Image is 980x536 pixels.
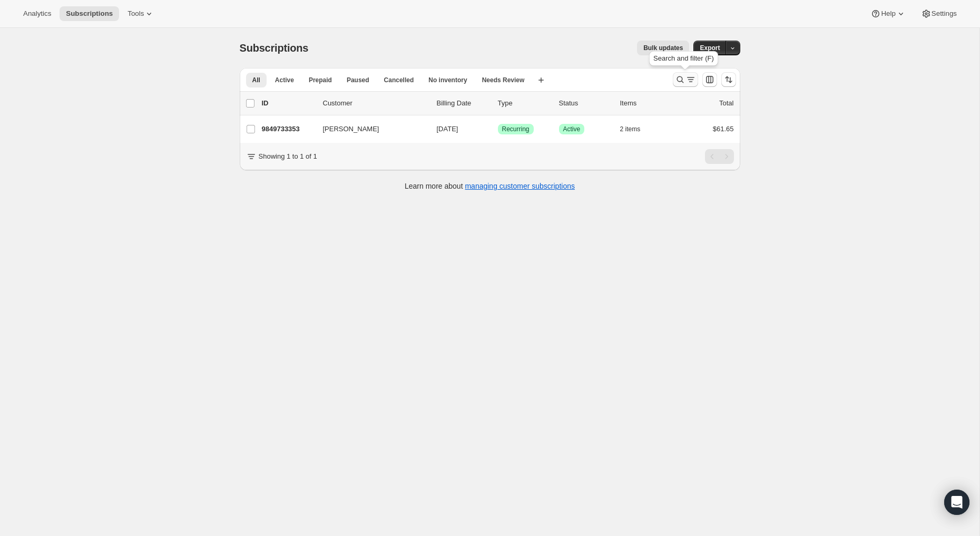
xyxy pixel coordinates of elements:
[437,98,489,109] p: Billing Date
[275,76,294,84] span: Active
[713,125,734,133] span: $61.65
[323,98,428,109] p: Customer
[23,9,51,18] span: Analytics
[881,9,895,18] span: Help
[559,98,612,109] p: Status
[944,490,969,515] div: Open Intercom Messenger
[482,76,525,84] span: Needs Review
[620,122,652,137] button: 2 items
[705,149,734,164] nav: Pagination
[240,42,309,54] span: Subscriptions
[637,41,689,55] button: Bulk updates
[502,125,530,133] span: Recurring
[60,6,119,21] button: Subscriptions
[643,44,683,52] span: Bulk updates
[347,76,369,84] span: Paused
[262,98,315,109] p: ID
[262,124,315,134] p: 9849733353
[309,76,332,84] span: Prepaid
[693,41,726,55] button: Export
[719,98,733,109] p: Total
[384,76,414,84] span: Cancelled
[121,6,161,21] button: Tools
[259,151,317,162] p: Showing 1 to 1 of 1
[66,9,113,18] span: Subscriptions
[262,122,734,137] div: 9849733353[PERSON_NAME][DATE]SuccessRecurringSuccessActive2 items$61.65
[620,98,673,109] div: Items
[700,44,720,52] span: Export
[932,9,957,18] span: Settings
[405,181,575,191] p: Learn more about
[673,72,698,87] button: Search and filter results
[252,76,260,84] span: All
[915,6,963,21] button: Settings
[498,98,551,109] div: Type
[128,9,144,18] span: Tools
[323,124,379,134] span: [PERSON_NAME]
[437,125,458,133] span: [DATE]
[17,6,57,21] button: Analytics
[465,182,575,190] a: managing customer subscriptions
[864,6,912,21] button: Help
[620,125,641,133] span: 2 items
[702,72,717,87] button: Customize table column order and visibility
[428,76,467,84] span: No inventory
[317,121,422,138] button: [PERSON_NAME]
[563,125,581,133] span: Active
[533,73,550,87] button: Create new view
[721,72,736,87] button: Sort the results
[262,98,734,109] div: IDCustomerBilling DateTypeStatusItemsTotal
